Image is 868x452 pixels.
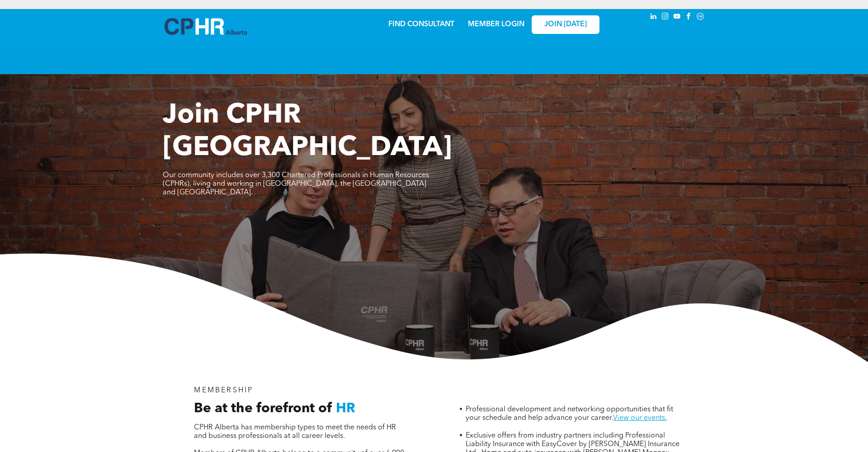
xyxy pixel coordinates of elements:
a: FIND CONSULTANT [388,21,454,28]
span: Professional development and networking opportunities that fit your schedule and help advance you... [466,406,673,422]
span: Join CPHR [GEOGRAPHIC_DATA] [163,102,452,162]
a: youtube [672,11,682,24]
a: MEMBER LOGIN [468,21,524,28]
span: HR [336,402,355,415]
span: Be at the forefront of [194,402,332,415]
a: JOIN [DATE] [532,15,599,34]
span: CPHR Alberta has membership types to meet the needs of HR and business professionals at all caree... [194,424,396,440]
span: JOIN [DATE] [544,20,587,29]
a: View our events. [613,414,667,422]
a: Social network [695,11,705,24]
a: facebook [684,11,693,24]
span: MEMBERSHIP [194,387,253,394]
span: Our community includes over 3,300 Chartered Professionals in Human Resources (CPHRs), living and ... [163,172,429,196]
a: linkedin [648,11,658,24]
img: A blue and white logo for cp alberta [165,18,247,35]
a: instagram [660,11,670,24]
